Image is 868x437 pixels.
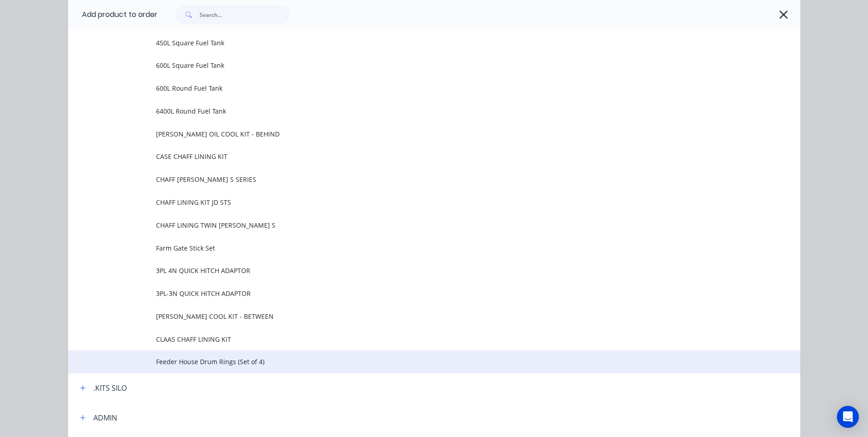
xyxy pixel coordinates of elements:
span: 3PL-3N QUICK HITCH ADAPTOR [156,289,671,298]
span: Farm Gate Stick Set [156,243,671,253]
span: 450L Square Fuel Tank [156,38,671,48]
span: [PERSON_NAME] COOL KIT - BETWEEN [156,311,671,321]
span: 6400L Round Fuel Tank [156,106,671,116]
input: Search... [199,5,290,24]
span: CHAFF LINING TWIN [PERSON_NAME] S [156,220,671,230]
span: 600L Round Fuel Tank [156,83,671,93]
div: ADMIN [93,412,117,423]
span: CHAFF [PERSON_NAME] S SERIES [156,175,671,184]
span: Feeder House Drum Rings (Set of 4) [156,357,671,366]
span: CASE CHAFF LINING KIT [156,152,671,161]
span: 3PL 4N QUICK HITCH ADAPTOR [156,266,671,275]
div: Open Intercom Messenger [837,406,859,428]
span: [PERSON_NAME] OIL COOL KIT - BEHIND [156,129,671,139]
span: 600L Square Fuel Tank [156,60,671,70]
div: .KITS SILO [93,382,127,393]
span: CHAFF LINING KIT JD STS [156,197,671,207]
span: CLAAS CHAFF LINING KIT [156,334,671,344]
